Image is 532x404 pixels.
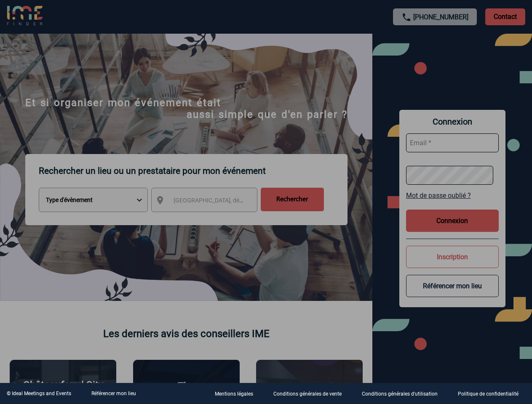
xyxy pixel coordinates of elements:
[215,391,253,397] p: Mentions légales
[273,391,342,397] p: Conditions générales de vente
[458,391,519,397] p: Politique de confidentialité
[355,390,451,398] a: Conditions générales d'utilisation
[362,391,438,397] p: Conditions générales d'utilisation
[267,390,355,398] a: Conditions générales de vente
[91,391,136,396] a: Référencer mon lieu
[208,390,267,398] a: Mentions légales
[7,391,71,396] div: © Ideal Meetings and Events
[451,390,532,398] a: Politique de confidentialité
